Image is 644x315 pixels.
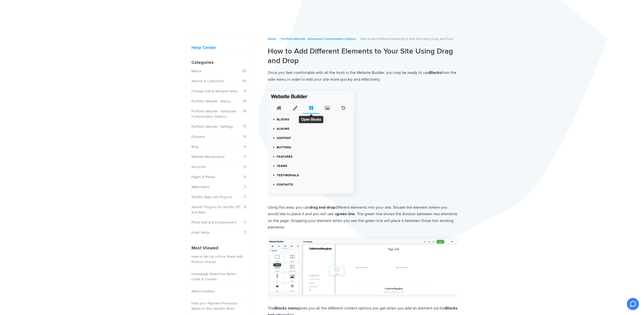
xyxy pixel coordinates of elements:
a: How your Payment Processor Works in Your SlickPic Store [191,301,238,311]
a: Accounts [191,165,206,169]
span: 22 [241,68,248,73]
span: 8 [243,174,248,179]
a: Portfolio Website - Basics [191,99,231,103]
a: SlickPic Apps and Plug-ins [191,195,232,199]
span: 17 [242,124,248,129]
a: Change, Edit & Rename Items [191,89,237,93]
a: Home [268,37,276,41]
a: Email Setup [191,230,210,235]
a: Portfolio Website - Settings [191,124,233,129]
a: Domains [191,134,205,139]
span: / [357,37,358,41]
strong: Blocks [429,70,441,75]
a: Homepage Slideshow Styles: Cover & Contain [191,272,236,281]
span: 4 [243,144,248,149]
a: Watermarks [191,185,210,189]
span: / [278,37,279,41]
span: 7 [243,194,248,199]
strong: green line [337,211,355,216]
a: Pages & Places [191,175,215,179]
span: 7 [243,184,248,189]
a: Basics [191,69,202,73]
a: Portfolio Website - Advanced Customization Options [191,109,236,119]
a: Photo Edit and Enhancement [191,220,236,224]
span: 9 [243,88,248,94]
a: Album Isolation [191,289,215,293]
span: 12 [242,99,248,104]
p: Using this area, you can different elements into your site. Situate the element where you would l... [268,204,458,231]
span: 7 [243,230,248,235]
span: How to Add Different Elements to Your Site Using Drag and Drop [360,37,453,41]
span: 3 [243,220,248,225]
a: Blog [191,145,198,149]
a: How to Set Up a Price Sheet with Product Groups [191,254,243,264]
strong: Blocks menu [274,306,298,311]
h4: Most Viewed [191,245,249,251]
a: Adobe® Plug-Ins for SlickPic (PC and Mac) [191,205,241,214]
span: 6 [243,204,248,209]
a: Portfolio Website - Advanced Customization Options [281,37,356,41]
h4: Categories [191,59,249,66]
p: Once you feel comfortable with all the tools in the Website Builder, you may be ready to use from... [268,69,458,83]
span: 11 [242,134,248,139]
a: Website Maintenance [191,155,225,159]
a: Help Center [191,45,216,50]
strong: drag and drop [309,205,335,210]
span: 4 [243,154,248,159]
h1: How to Add Different Elements to Your Site Using Drag and Drop [268,47,458,65]
span: 22 [241,78,248,83]
span: 10 [242,109,248,114]
span: 8 [243,164,248,169]
a: Albums & Collections [191,79,224,83]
